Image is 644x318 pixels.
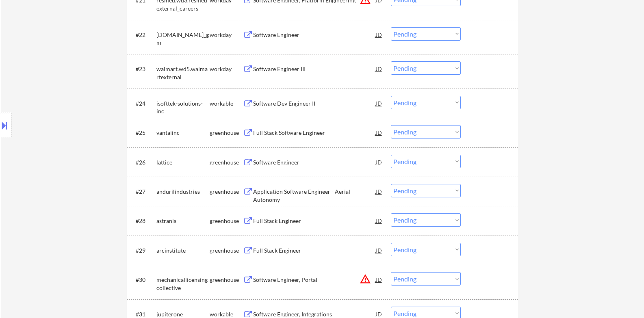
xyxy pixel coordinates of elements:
[375,96,383,110] div: JD
[253,158,376,167] div: Software Engineer
[253,276,376,284] div: Software Engineer, Portal
[210,129,243,137] div: greenhouse
[136,276,150,284] div: #30
[156,217,210,225] div: astranis
[253,65,376,73] div: Software Engineer III
[210,276,243,284] div: greenhouse
[156,100,210,115] div: isofttek-solutions-inc
[156,31,210,47] div: [DOMAIN_NAME]_gm
[375,272,383,287] div: JD
[375,125,383,140] div: JD
[156,129,210,137] div: vantaiinc
[156,188,210,196] div: andurilindustries
[375,243,383,257] div: JD
[360,273,371,285] button: warning_amber
[210,217,243,225] div: greenhouse
[210,100,243,108] div: workable
[156,158,210,167] div: lattice
[136,217,150,225] div: #28
[375,61,383,76] div: JD
[253,188,376,203] div: Application Software Engineer - Aerial Autonomy
[375,155,383,169] div: JD
[156,65,210,81] div: walmart.wd5.walmartexternal
[210,65,243,73] div: workday
[375,27,383,42] div: JD
[156,276,210,292] div: mechanicallicensingcollective
[253,247,376,255] div: Full Stack Engineer
[136,247,150,255] div: #29
[253,217,376,225] div: Full Stack Engineer
[210,188,243,196] div: greenhouse
[253,31,376,39] div: Software Engineer
[136,31,150,39] div: #22
[210,31,243,39] div: workday
[253,129,376,137] div: Full Stack Software Engineer
[210,247,243,255] div: greenhouse
[375,184,383,199] div: JD
[210,158,243,167] div: greenhouse
[375,213,383,228] div: JD
[156,247,210,255] div: arcinstitute
[253,100,376,108] div: Software Dev Engineer II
